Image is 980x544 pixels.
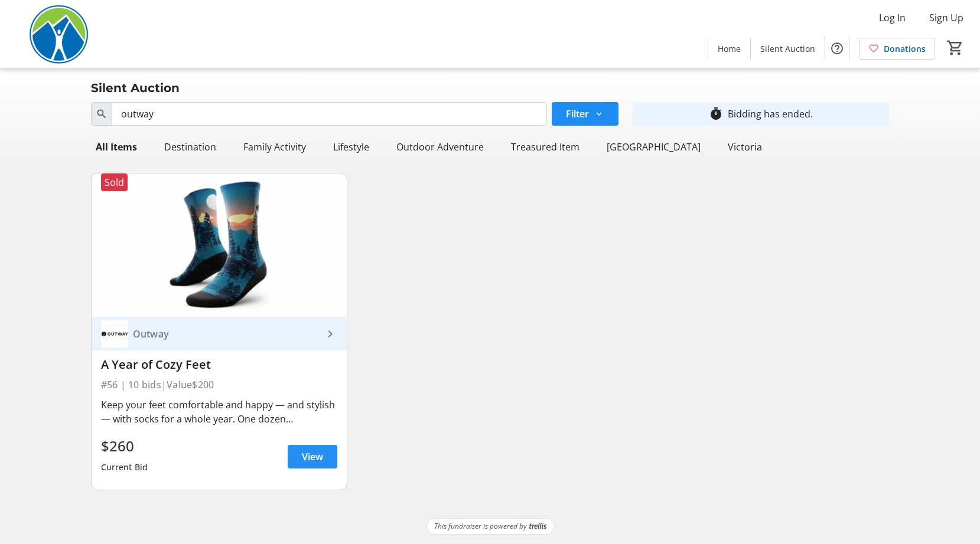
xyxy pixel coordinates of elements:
img: Power To Be's Logo [7,5,112,64]
a: Donations [859,38,935,60]
div: Treasured Item [506,135,584,159]
div: Victoria [723,135,767,159]
span: Donations [884,42,926,55]
input: Try searching by item name, number, or sponsor [112,102,547,126]
img: Trellis Logo [529,522,546,530]
mat-icon: timer_outline [709,107,723,121]
button: Log In [870,8,915,27]
div: Outway [128,328,324,340]
a: OutwayOutway [92,317,347,350]
mat-icon: keyboard_arrow_right [323,327,337,341]
div: [GEOGRAPHIC_DATA] [602,135,705,159]
span: Log In [879,11,906,25]
div: #56 | 10 bids | Value $200 [101,376,338,393]
div: A Year of Cozy Feet [101,358,338,372]
span: View [302,450,323,464]
div: Silent Auction [84,78,187,97]
div: Current Bid [101,457,148,478]
button: Filter [552,102,618,126]
button: Cart [945,37,966,58]
a: Silent Auction [751,38,825,60]
span: Sign Up [929,11,963,25]
a: View [288,445,337,468]
div: Outdoor Adventure [392,135,489,159]
span: Silent Auction [760,42,815,55]
div: Bidding has ended. [728,107,813,121]
span: This fundraiser is powered by [434,521,527,532]
a: Home [708,38,750,60]
span: Home [718,42,741,55]
button: Sign Up [920,8,973,27]
div: Lifestyle [328,135,374,159]
button: Help [825,37,849,60]
span: Filter [566,107,589,121]
img: A Year of Cozy Feet [92,173,347,317]
div: $260 [101,435,148,457]
div: Sold [101,173,128,191]
img: Outway [101,320,128,348]
div: Keep your feet comfortable and happy — and stylish — with socks for a whole year. One dozen perfo... [101,398,338,426]
div: All Items [91,135,142,159]
div: Family Activity [239,135,311,159]
div: Destination [159,135,221,159]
